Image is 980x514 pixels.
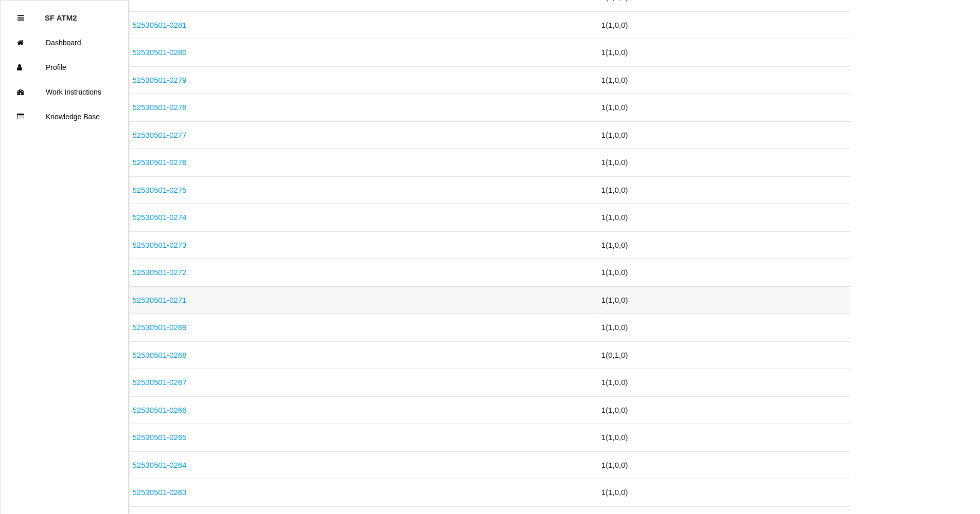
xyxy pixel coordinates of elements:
[599,341,850,369] td: 1 ( 0 , 1 , 0 )
[599,11,850,39] td: 1 ( 1 , 0 , 0 )
[599,259,850,287] td: 1 ( 1 , 0 , 0 )
[599,94,850,122] td: 1 ( 1 , 0 , 0 )
[17,6,24,30] div: Close
[599,66,850,94] td: 1 ( 1 , 0 , 0 )
[599,314,850,342] td: 1 ( 1 , 0 , 0 )
[133,131,187,139] a: 52530501-0277
[133,76,187,84] a: 52530501-0279
[133,433,187,442] a: 52530501-0265
[133,241,187,249] a: 52530501-0273
[133,296,187,304] a: 52530501-0271
[599,121,850,149] td: 1 ( 1 , 0 , 0 )
[599,396,850,424] td: 1 ( 1 , 0 , 0 )
[599,204,850,232] td: 1 ( 1 , 0 , 0 )
[45,6,77,22] p: SF ATM2
[133,158,187,167] a: 52530501-0276
[133,268,187,277] a: 52530501-0272
[599,424,850,452] td: 1 ( 1 , 0 , 0 )
[599,149,850,177] td: 1 ( 1 , 0 , 0 )
[1,104,128,129] a: Knowledge Base
[133,213,187,222] a: 52530501-0274
[599,231,850,259] td: 1 ( 1 , 0 , 0 )
[599,176,850,204] td: 1 ( 1 , 0 , 0 )
[133,406,187,414] a: 52530501-0266
[599,479,850,507] td: 1 ( 1 , 0 , 0 )
[133,323,187,332] a: 52530501-0269
[599,286,850,314] td: 1 ( 1 , 0 , 0 )
[133,488,187,497] a: 52530501-0263
[133,378,187,387] a: 52530501-0267
[133,351,187,359] a: 52530501-0268
[599,369,850,397] td: 1 ( 1 , 0 , 0 )
[1,30,128,55] a: Dashboard
[133,103,187,112] a: 52530501-0278
[1,55,128,80] a: Profile
[1,80,128,104] a: Work Instructions
[599,39,850,67] td: 1 ( 1 , 0 , 0 )
[599,451,850,479] td: 1 ( 1 , 0 , 0 )
[133,21,187,29] a: 52530501-0281
[133,186,187,194] a: 52530501-0275
[133,48,187,57] a: 52530501-0280
[133,461,187,469] a: 52530501-0264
